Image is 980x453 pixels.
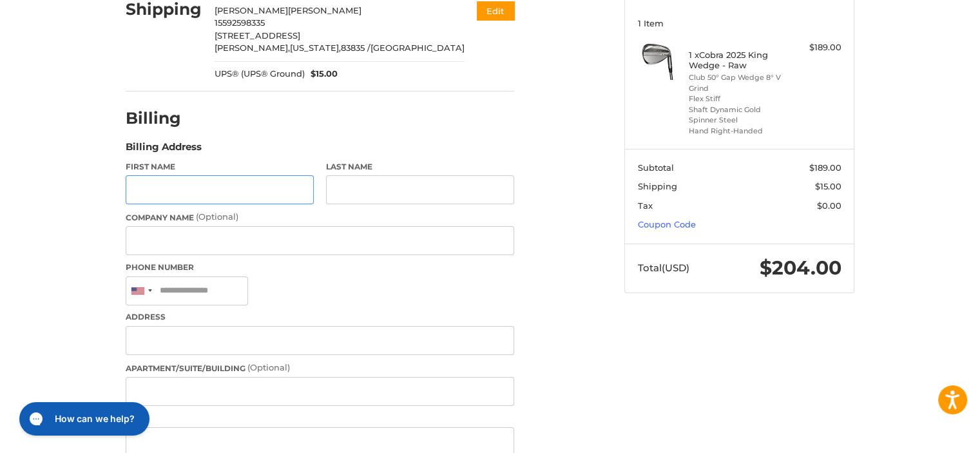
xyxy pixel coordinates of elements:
span: $15.00 [815,181,841,191]
label: Phone Number [126,262,514,273]
span: 15592598335 [215,17,265,28]
span: Total (USD) [638,262,689,274]
span: [PERSON_NAME], [215,43,290,53]
span: $15.00 [305,68,338,81]
div: United States: +1 [126,277,156,305]
button: Edit [477,1,514,20]
label: Apartment/Suite/Building [126,361,514,374]
span: Tax [638,200,653,211]
iframe: Gorgias live chat messenger [13,398,153,440]
span: $189.00 [809,162,841,173]
li: Shaft Dynamic Gold Spinner Steel [689,104,787,126]
span: [PERSON_NAME] [215,5,288,15]
small: (Optional) [247,362,290,372]
label: City [126,412,514,424]
label: Address [126,311,514,323]
legend: Billing Address [126,140,202,160]
li: Club 50° Gap Wedge 8° V Grind [689,72,787,93]
li: Flex Stiff [689,93,787,104]
h3: 1 Item [638,18,841,28]
h2: Billing [126,108,201,128]
label: First Name [126,161,314,173]
small: (Optional) [196,211,238,222]
span: [STREET_ADDRESS] [215,30,300,41]
span: $0.00 [817,200,841,211]
div: $189.00 [791,41,841,54]
span: $204.00 [760,256,841,280]
span: 83835 / [341,43,370,53]
span: UPS® (UPS® Ground) [215,68,305,81]
label: Company Name [126,211,514,224]
li: Hand Right-Handed [689,126,787,137]
span: Subtotal [638,162,674,173]
h4: 1 x Cobra 2025 King Wedge - Raw [689,50,787,71]
span: Shipping [638,181,677,191]
label: Last Name [326,161,514,173]
a: Coupon Code [638,219,696,229]
span: [PERSON_NAME] [288,5,361,15]
span: [US_STATE], [290,43,341,53]
span: [GEOGRAPHIC_DATA] [370,43,465,53]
